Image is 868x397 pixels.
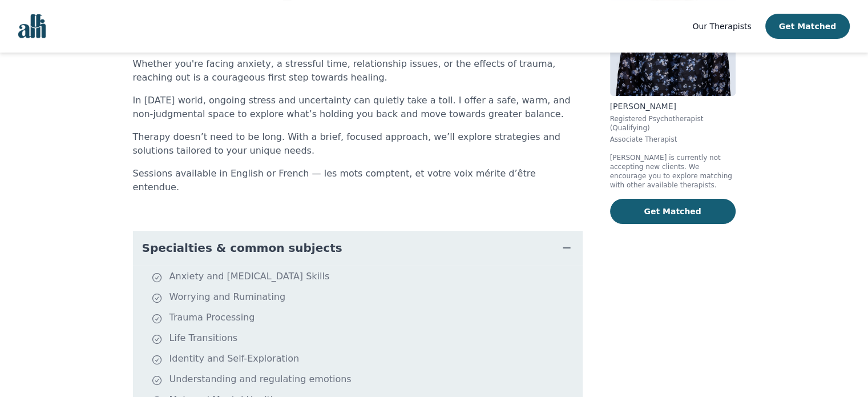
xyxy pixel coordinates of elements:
[151,311,578,327] li: Trauma Processing
[151,270,578,286] li: Anxiety and [MEDICAL_DATA] Skills
[151,352,578,368] li: Identity and Self-Exploration
[133,94,583,121] p: In [DATE] world, ongoing stress and uncertainty can quietly take a toll. I offer a safe, warm, an...
[133,57,583,85] p: Whether you're facing anxiety, a stressful time, relationship issues, or the effects of trauma, r...
[133,167,583,194] p: Sessions available in English or French — les mots comptent, et votre voix mérite d’être entendue.
[765,14,850,39] button: Get Matched
[151,372,578,388] li: Understanding and regulating emotions
[610,114,736,133] p: Registered Psychotherapist (Qualifying)
[610,135,736,144] p: Associate Therapist
[610,199,736,224] button: Get Matched
[133,130,583,158] p: Therapy doesn’t need to be long. With a brief, focused approach, we’ll explore strategies and sol...
[610,153,736,190] p: [PERSON_NAME] is currently not accepting new clients. We encourage you to explore matching with o...
[692,19,751,33] a: Our Therapists
[18,14,46,38] img: alli logo
[142,240,342,256] span: Specialties & common subjects
[151,290,578,306] li: Worrying and Ruminating
[692,22,751,31] span: Our Therapists
[151,331,578,347] li: Life Transitions
[133,231,583,265] button: Specialties & common subjects
[610,101,736,112] p: [PERSON_NAME]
